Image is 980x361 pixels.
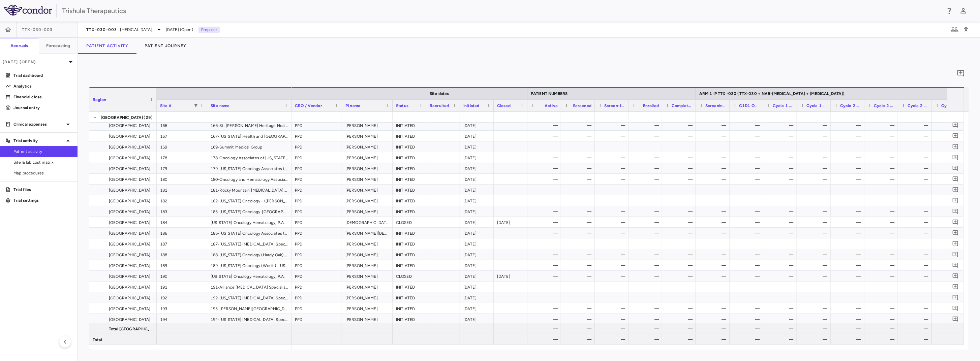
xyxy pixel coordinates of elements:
[952,197,959,204] svg: Add comment
[951,282,960,291] button: Add comment
[460,185,494,195] div: [DATE]
[533,185,558,195] div: —
[109,153,151,163] span: [GEOGRAPHIC_DATA]
[10,43,28,49] h6: Accruals
[533,120,558,131] div: —
[393,238,426,249] div: INITIATED
[955,68,967,79] button: Add comment
[463,103,479,108] span: Initiated
[393,282,426,292] div: INITIATED
[951,142,960,151] button: Add comment
[13,105,72,111] p: Journal entry
[292,292,342,303] div: PPD
[739,103,760,108] span: C1D1 OR Combined Baseline and C1D1 Visit (Cycle 1 Day 1)
[938,174,962,185] div: —
[211,103,229,108] span: Site name
[292,271,342,281] div: PPD
[342,303,393,314] div: [PERSON_NAME]
[393,217,426,227] div: CLOSED
[952,316,959,322] svg: Add comment
[938,131,962,141] div: —
[157,163,207,173] div: 179
[533,152,558,163] div: —
[952,133,959,139] svg: Add comment
[702,152,726,163] div: —
[702,185,726,195] div: —
[393,174,426,184] div: INITIATED
[157,314,207,324] div: 194
[292,249,342,260] div: PPD
[393,131,426,141] div: INITIATED
[136,38,195,54] button: Patient Journey
[101,112,143,123] span: [GEOGRAPHIC_DATA]
[292,303,342,314] div: PPD
[460,228,494,238] div: [DATE]
[207,206,292,217] div: 183-[US_STATE] Oncology-[GEOGRAPHIC_DATA] Midtown-USOR
[702,163,726,174] div: —
[157,217,207,227] div: 184
[207,217,292,227] div: [US_STATE] Oncology Hematology, P.A.
[952,284,959,290] svg: Add comment
[109,120,151,131] span: [GEOGRAPHIC_DATA]
[207,185,292,195] div: 181-Rocky Mountain [MEDICAL_DATA] Centers ([PERSON_NAME]) - USOR
[952,165,959,171] svg: Add comment
[207,131,292,141] div: 167-[US_STATE] Health and [GEOGRAPHIC_DATA]
[157,228,207,238] div: 186
[393,152,426,163] div: INITIATED
[13,83,72,89] p: Analytics
[207,314,292,324] div: 194-[US_STATE] [MEDICAL_DATA] Specialists - NORTH - SCRI - PPDS
[601,141,625,152] div: —
[573,103,591,108] span: Screened
[166,27,193,33] span: [DATE] (Open)
[938,120,962,131] div: —
[837,185,861,195] div: —
[668,174,693,185] div: —
[837,152,861,163] div: —
[601,163,625,174] div: —
[207,174,292,184] div: 180-Oncology and Hematology Associates of [GEOGRAPHIC_DATA][US_STATE] ([GEOGRAPHIC_DATA]) - USOR
[393,120,426,130] div: INITIATED
[460,163,494,173] div: [DATE]
[109,131,151,142] span: [GEOGRAPHIC_DATA]
[705,103,726,108] span: Screening OR Screening + Baseline (Screening)
[668,141,693,152] div: —
[13,170,72,176] span: Map procedures
[207,152,292,163] div: 178-Oncology Associates of [US_STATE], P.C.
[207,238,292,249] div: 187-[US_STATE] [MEDICAL_DATA] Specialists ([GEOGRAPHIC_DATA]) - USOR
[567,174,591,185] div: —
[837,131,861,141] div: —
[342,271,393,281] div: [PERSON_NAME]
[533,174,558,185] div: —
[13,121,64,127] p: Clinical expenses
[668,131,693,141] div: —
[292,282,342,292] div: PPD
[567,185,591,195] div: —
[295,103,322,108] span: CRO / Vendor
[144,112,153,123] span: (29)
[668,185,693,195] div: —
[460,238,494,249] div: [DATE]
[837,174,861,185] div: —
[837,141,861,152] div: —
[396,103,408,108] span: Status
[393,292,426,303] div: INITIATED
[837,120,861,131] div: —
[908,103,928,108] span: Cycle 2 Day 15 (Cycle 2 Day 15)
[207,282,292,292] div: 191-Alliance [MEDICAL_DATA] Specialists, PC - [PERSON_NAME] (USOR)
[773,103,794,108] span: Cycle 1 Day 8 (Cycle 1 Day 8)
[870,131,895,141] div: —
[668,152,693,163] div: —
[904,152,928,163] div: —
[635,131,659,141] div: —
[951,218,960,227] button: Add comment
[342,282,393,292] div: [PERSON_NAME]
[157,238,207,249] div: 187
[393,228,426,238] div: INITIATED
[460,131,494,141] div: [DATE]
[207,271,292,281] div: [US_STATE] Oncology Hematology, P.A.
[460,174,494,184] div: [DATE]
[460,120,494,130] div: [DATE]
[702,174,726,185] div: —
[393,303,426,314] div: INITIATED
[292,174,342,184] div: PPD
